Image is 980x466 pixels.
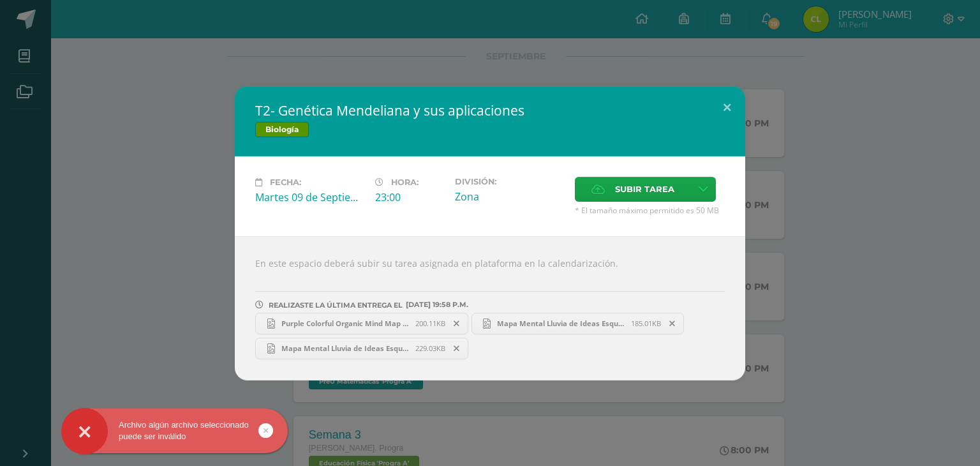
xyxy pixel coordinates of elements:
[255,190,365,204] div: Martes 09 de Septiembre
[255,122,309,137] span: Biología
[391,177,419,187] span: Hora:
[455,190,565,204] div: Zona
[709,86,745,130] button: Close (Esc)
[275,343,415,353] span: Mapa Mental Lluvia de Ideas Esquema Sencillo Colorido Morado (1).png
[415,343,445,353] span: 229.03KB
[491,319,631,328] span: Mapa Mental Lluvia de Ideas Esquema Sencillo Colorido Morado.png
[615,177,674,201] span: Subir tarea
[631,319,661,328] span: 185.01KB
[235,236,745,380] div: En este espacio deberá subir su tarea asignada en plataforma en la calendarización.
[275,319,415,328] span: Purple Colorful Organic Mind Map Brainstorm.png
[255,338,468,359] a: Mapa Mental Lluvia de Ideas Esquema Sencillo Colorido Morado (1).png 229.03KB
[375,190,445,204] div: 23:00
[61,419,288,442] div: Archivo algún archivo seleccionado puede ser inválido
[415,319,445,328] span: 200.11KB
[270,177,301,187] span: Fecha:
[269,301,403,310] span: REALIZASTE LA ÚLTIMA ENTREGA EL
[255,101,725,119] h2: T2- Genética Mendeliana y sus aplicaciones
[255,313,468,334] a: Purple Colorful Organic Mind Map Brainstorm.png 200.11KB
[662,317,683,331] span: Remover entrega
[455,177,565,186] label: División:
[471,313,685,334] a: Mapa Mental Lluvia de Ideas Esquema Sencillo Colorido Morado.png 185.01KB
[575,205,725,216] span: * El tamaño máximo permitido es 50 MB
[446,342,468,356] span: Remover entrega
[446,317,468,331] span: Remover entrega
